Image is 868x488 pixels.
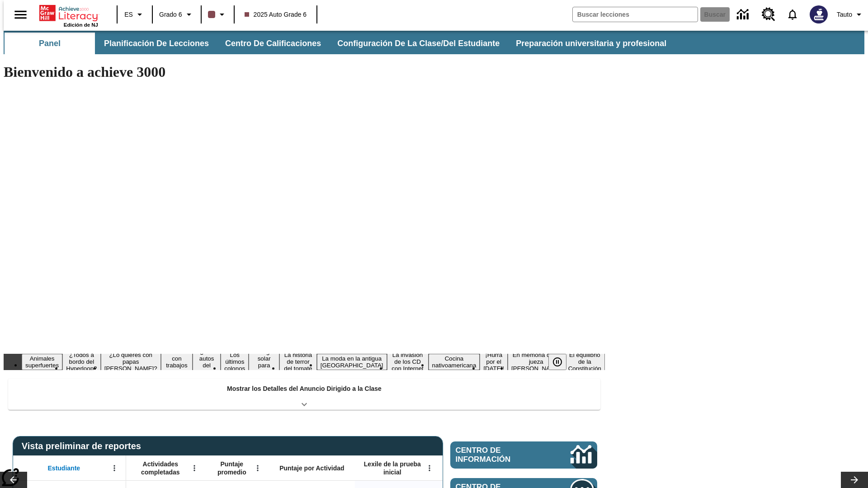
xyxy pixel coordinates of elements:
button: Abrir menú [108,461,121,475]
p: Mostrar los Detalles del Anuncio Dirigido a la Clase [227,384,382,394]
button: Perfil/Configuración [833,6,868,23]
button: El color de la clase es café oscuro. Cambiar el color de la clase. [204,6,231,23]
button: Diapositiva 14 El equilibrio de la Constitución [565,350,605,373]
span: Edición de NJ [64,22,98,28]
a: Centro de información [450,441,597,469]
input: Buscar campo [573,7,698,22]
button: Diapositiva 3 ¿Lo quieres con papas fritas? [101,350,161,373]
span: Puntaje promedio [210,460,254,476]
button: Diapositiva 6 Los últimos colonos [221,350,249,373]
h1: Bienvenido a achieve 3000 [4,64,605,80]
span: ES [124,10,133,19]
button: Centro de calificaciones [218,33,328,54]
a: Centro de recursos, Se abrirá en una pestaña nueva. [756,2,781,27]
div: Subbarra de navegación [4,31,864,54]
button: Diapositiva 1 Animales superfuertes [22,354,62,370]
button: Abrir el menú lateral [7,1,34,28]
button: Diapositiva 2 ¿Todos a bordo del Hyperloop? [62,350,101,373]
a: Centro de información [731,2,756,27]
span: Actividades completadas [131,460,190,476]
a: Notificaciones [781,3,804,26]
button: Diapositiva 10 La invasión de los CD con Internet [387,350,429,373]
span: Lexile de la prueba inicial [359,460,425,476]
div: Mostrar los Detalles del Anuncio Dirigido a la Clase [8,379,600,410]
button: Diapositiva 4 Niños con trabajos sucios [161,347,193,377]
button: Diapositiva 8 La historia de terror del tomate [279,350,317,373]
button: Lenguaje: ES, Selecciona un idioma [120,6,149,23]
span: Tauto [837,10,852,19]
button: Diapositiva 11 Cocina nativoamericana [429,354,480,370]
div: Portada [39,3,98,28]
button: Pausar [548,354,566,370]
button: Escoja un nuevo avatar [804,3,833,26]
button: Diapositiva 9 La moda en la antigua Roma [317,354,387,370]
span: Puntaje por Actividad [279,464,344,472]
button: Abrir menú [423,461,436,475]
img: Avatar [810,5,828,23]
div: Pausar [548,354,576,370]
span: 2025 Auto Grade 6 [245,10,307,19]
button: Carrusel de lecciones, seguir [841,472,868,488]
button: Grado: Grado 6, Elige un grado [156,6,198,23]
button: Diapositiva 12 ¡Hurra por el Día de la Constitución! [480,350,508,373]
span: Estudiante [48,464,80,472]
span: Vista preliminar de reportes [22,441,146,451]
span: Centro de información [456,446,540,464]
div: Subbarra de navegación [4,33,675,54]
button: Diapositiva 13 En memoria de la jueza O'Connor [508,350,565,373]
button: Diapositiva 5 ¿Los autos del futuro? [193,347,221,377]
button: Abrir menú [251,461,264,475]
button: Panel [5,33,95,54]
button: Abrir menú [188,461,201,475]
span: Grado 6 [159,10,182,19]
button: Configuración de la clase/del estudiante [330,33,507,54]
button: Preparación universitaria y profesional [509,33,674,54]
a: Portada [39,4,98,22]
button: Planificación de lecciones [97,33,216,54]
button: Diapositiva 7 Energía solar para todos [249,347,279,377]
